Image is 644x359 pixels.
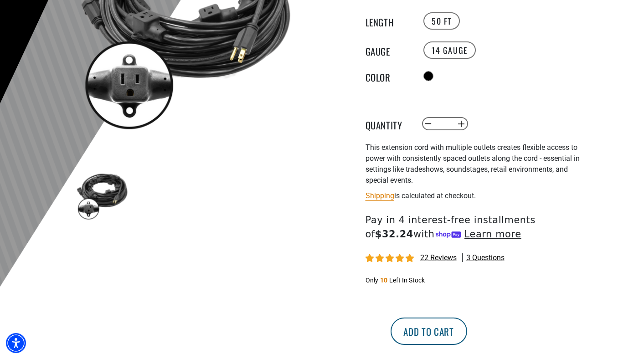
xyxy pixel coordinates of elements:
[423,12,460,30] label: 50 FT
[380,277,387,284] span: 10
[366,44,411,56] legend: Gauge
[391,318,467,345] button: Add to cart
[76,169,129,221] img: black
[366,118,411,130] label: Quantity
[466,253,505,263] span: 3 questions
[366,191,394,200] a: Shipping
[366,70,411,82] legend: Color
[366,15,411,27] legend: Length
[6,333,26,353] div: Accessibility Menu
[423,41,476,59] label: 14 Gauge
[389,277,425,284] span: Left In Stock
[366,277,378,284] span: Only
[366,254,416,263] span: 4.95 stars
[420,253,457,262] span: 22 reviews
[366,190,589,202] div: is calculated at checkout.
[366,143,580,185] span: This extension cord with multiple outlets creates flexible access to power with consistently spac...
